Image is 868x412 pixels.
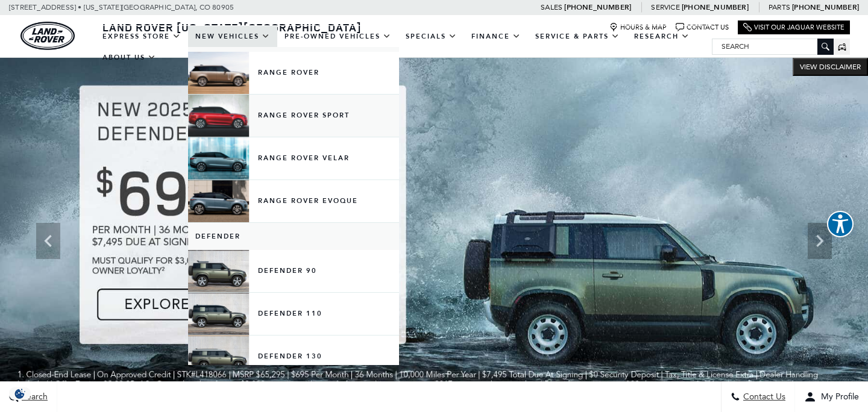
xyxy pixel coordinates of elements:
[95,47,163,68] a: About Us
[20,22,75,50] a: land-rover
[740,392,785,402] span: Contact Us
[651,3,679,11] span: Service
[528,26,627,47] a: Service & Parts
[541,3,562,11] span: Sales
[398,26,464,47] a: Specials
[36,223,60,259] div: Previous
[676,23,729,32] a: Contact Us
[188,26,277,47] a: New Vehicles
[188,223,399,250] a: Defender
[627,26,697,47] a: Research
[712,39,833,54] input: Search
[800,62,861,72] span: VIEW DISCLAIMER
[277,26,398,47] a: Pre-Owned Vehicles
[188,180,399,222] a: Range Rover Evoque
[188,293,399,335] a: Defender 110
[795,382,868,412] button: Open user profile menu
[743,23,844,32] a: Visit Our Jaguar Website
[20,22,75,50] img: Land Rover
[808,223,832,259] div: Next
[95,26,712,68] nav: Main Navigation
[769,3,790,11] span: Parts
[792,2,859,12] a: [PHONE_NUMBER]
[816,392,859,402] span: My Profile
[464,26,528,47] a: Finance
[188,250,399,292] a: Defender 90
[682,2,749,12] a: [PHONE_NUMBER]
[188,95,399,137] a: Range Rover Sport
[188,137,399,179] a: Range Rover Velar
[6,387,34,400] section: Click to Open Cookie Consent Modal
[188,52,399,94] a: Range Rover
[95,26,188,47] a: EXPRESS STORE
[6,387,34,400] img: Opt-Out Icon
[564,2,631,12] a: [PHONE_NUMBER]
[609,23,667,32] a: Hours & Map
[102,20,362,34] span: Land Rover [US_STATE][GEOGRAPHIC_DATA]
[95,20,369,34] a: Land Rover [US_STATE][GEOGRAPHIC_DATA]
[827,211,854,240] aside: Accessibility Help Desk
[9,3,234,11] a: [STREET_ADDRESS] • [US_STATE][GEOGRAPHIC_DATA], CO 80905
[827,211,854,237] button: Explore your accessibility options
[188,336,399,378] a: Defender 130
